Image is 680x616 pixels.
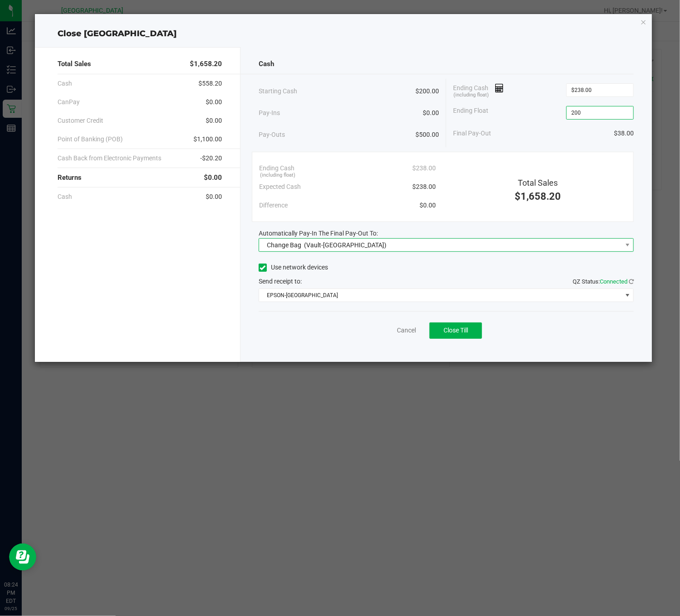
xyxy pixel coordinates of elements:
span: Pay-Outs [259,130,285,140]
iframe: Resource center [9,544,36,571]
span: Customer Credit [58,116,103,125]
span: $0.00 [420,201,436,210]
span: Total Sales [518,178,558,188]
span: $38.00 [614,129,634,138]
span: Cash Back from Electronic Payments [58,154,161,163]
span: $1,658.20 [190,59,222,69]
span: $0.00 [423,108,439,118]
span: CanPay [58,97,80,107]
span: EPSON-[GEOGRAPHIC_DATA] [259,289,622,302]
span: Send receipt to: [259,278,302,285]
span: $0.00 [206,116,222,125]
span: Close Till [444,327,468,334]
span: $238.00 [413,182,436,192]
span: $1,658.20 [515,191,561,202]
span: QZ Status: [573,278,634,285]
span: Total Sales [58,59,91,69]
span: Starting Cash [259,87,297,96]
span: Change Bag [267,241,302,249]
span: $500.00 [415,130,439,140]
span: -$20.20 [200,154,222,163]
span: Final Pay-Out [453,129,491,138]
span: (Vault-[GEOGRAPHIC_DATA]) [304,241,387,249]
span: Cash [58,79,72,88]
span: $0.00 [206,97,222,107]
span: Ending Cash [259,164,294,173]
span: Point of Banking (POB) [58,135,123,144]
label: Use network devices [259,263,328,272]
div: Returns [58,168,222,188]
span: $1,100.00 [193,135,222,144]
span: $238.00 [413,164,436,173]
a: Cancel [397,326,416,335]
span: Difference [259,201,288,210]
span: Cash [259,59,274,69]
span: Connected [600,278,627,285]
span: (including float) [454,91,489,99]
span: Pay-Ins [259,108,280,118]
span: $200.00 [415,87,439,96]
span: Ending Cash [453,83,504,97]
div: Close [GEOGRAPHIC_DATA] [35,28,652,40]
button: Close Till [429,322,482,339]
span: $558.20 [198,79,222,88]
span: (including float) [260,172,295,179]
span: $0.00 [206,192,222,202]
span: $0.00 [204,173,222,183]
span: Ending Float [453,106,488,120]
span: Automatically Pay-In The Final Pay-Out To: [259,230,378,237]
span: Cash [58,192,72,202]
span: Expected Cash [259,182,301,192]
